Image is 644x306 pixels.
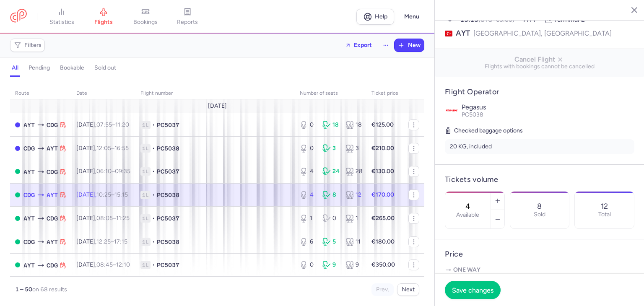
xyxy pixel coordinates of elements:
span: 1L [140,121,151,129]
span: [DATE], [76,145,129,152]
span: CDG [47,261,58,270]
span: PC5038 [462,111,483,118]
span: [GEOGRAPHIC_DATA], [GEOGRAPHIC_DATA] [473,28,612,39]
span: • [152,261,155,269]
div: 3 [322,144,338,153]
div: 0 [300,121,316,129]
div: 18 [345,121,361,129]
span: 1L [140,214,151,223]
time: 15:15 [114,191,128,198]
span: statistics [49,18,74,26]
time: 06:10 [96,168,112,175]
button: Save changes [445,281,501,299]
span: 1L [140,144,151,153]
time: 08:45 [96,261,113,268]
span: AYT [23,261,35,270]
a: Help [356,9,394,25]
time: 08:05 [96,215,113,222]
time: 12:25 [96,238,111,245]
p: One way [445,266,634,274]
th: route [10,87,71,100]
span: PC5037 [157,121,179,129]
span: • [152,121,155,129]
li: 20 KG, included [445,139,634,154]
div: 28 [345,167,361,176]
p: Sold [534,211,545,218]
span: PC5037 [157,261,179,269]
span: bookings [133,18,158,26]
span: flights [94,18,113,26]
time: 12:10 [116,261,130,268]
span: [DATE] [208,103,227,109]
time: 07:55 [96,121,112,128]
span: CDG [47,214,58,223]
a: statistics [41,8,83,26]
span: Cancel Flight [441,56,638,63]
span: • [152,191,155,199]
h4: Price [445,249,634,259]
a: reports [166,8,208,26]
span: AYT [47,190,58,200]
button: Menu [399,9,424,25]
span: AYT [456,28,470,39]
a: flights [83,8,125,26]
h4: Flight Operator [445,87,634,97]
span: – [96,145,129,152]
div: 3 [345,144,361,153]
span: New [408,42,421,49]
time: 11:25 [116,215,130,222]
th: Ticket price [366,87,403,100]
span: Save changes [452,286,493,294]
span: reports [177,18,198,26]
div: 1 [345,214,361,223]
span: on 68 results [32,286,67,293]
div: 11 [345,238,361,246]
div: 1 [300,214,316,223]
span: – [96,238,127,245]
time: 12:05 [96,145,111,152]
p: Pegasus [462,104,634,111]
div: 8 [322,191,338,199]
time: 09:35 [115,168,130,175]
span: Export [354,42,372,48]
button: Filters [10,39,44,52]
span: AYT [47,144,58,153]
h4: bookable [60,64,84,72]
p: 12 [601,202,608,210]
span: CDG [23,144,35,153]
strong: €130.00 [371,168,394,175]
p: 8 [537,202,542,210]
span: CDG [23,237,35,246]
span: 1L [140,191,151,199]
div: 4 [300,167,316,176]
strong: €180.00 [371,238,395,245]
span: PC5038 [157,191,179,199]
span: 1L [140,238,151,246]
div: 18 [322,121,338,129]
span: – [96,215,130,222]
h4: pending [29,64,50,72]
span: PC5038 [157,238,179,246]
span: – [96,168,130,175]
span: 1L [140,261,151,269]
th: Flight number [135,87,295,100]
button: Export [340,39,377,52]
h4: Tickets volume [445,175,634,184]
div: 0 [300,261,316,269]
button: Prev. [371,283,394,296]
span: [DATE], [76,121,129,128]
span: 1L [140,167,151,176]
th: date [71,87,135,100]
div: 6 [300,238,316,246]
h4: all [12,64,18,72]
time: 10:25 [96,191,111,198]
span: PC5037 [157,214,179,223]
span: PC5038 [157,144,179,153]
time: 16:55 [114,145,129,152]
strong: €265.00 [371,215,395,222]
span: CDG [47,120,58,130]
span: [DATE], [76,191,128,198]
time: 11:20 [115,121,129,128]
span: AYT [23,214,35,223]
div: 0 [300,144,316,153]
